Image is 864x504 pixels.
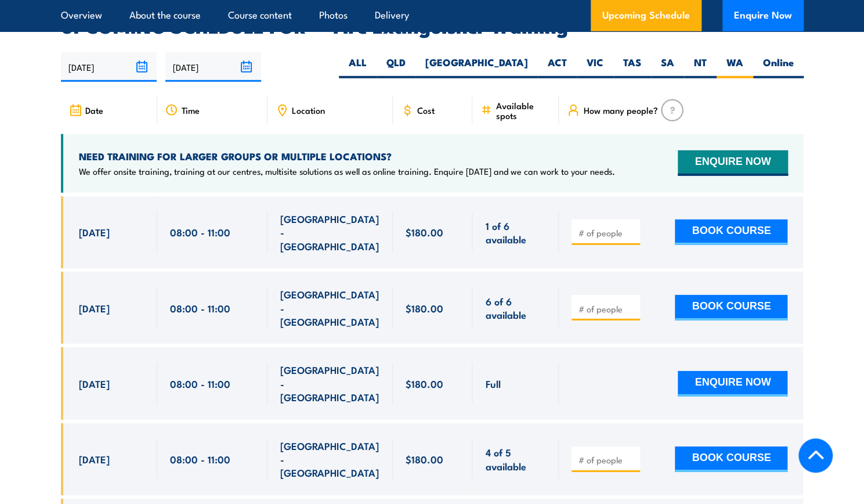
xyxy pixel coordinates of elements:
[292,105,325,115] span: Location
[417,105,435,115] span: Cost
[280,439,380,480] span: [GEOGRAPHIC_DATA] - [GEOGRAPHIC_DATA]
[675,295,787,321] button: BOOK COURSE
[675,447,787,472] button: BOOK COURSE
[79,377,110,390] span: [DATE]
[406,301,443,315] span: $180.00
[485,294,546,322] span: 6 of 6 available
[280,363,380,404] span: [GEOGRAPHIC_DATA] - [GEOGRAPHIC_DATA]
[339,56,377,78] label: ALL
[651,56,684,78] label: SA
[170,225,230,239] span: 08:00 - 11:00
[79,150,615,163] h4: NEED TRAINING FOR LARGER GROUPS OR MULTIPLE LOCATIONS?
[753,56,804,78] label: Online
[613,56,651,78] label: TAS
[165,52,261,82] input: To date
[678,150,787,176] button: ENQUIRE NOW
[61,17,804,34] h2: UPCOMING SCHEDULE FOR - "Fire Extinguisher Training"
[170,452,230,466] span: 08:00 - 11:00
[79,225,110,239] span: [DATE]
[280,212,380,253] span: [GEOGRAPHIC_DATA] - [GEOGRAPHIC_DATA]
[182,105,200,115] span: Time
[717,56,753,78] label: WA
[415,56,538,78] label: [GEOGRAPHIC_DATA]
[85,105,103,115] span: Date
[406,377,443,390] span: $180.00
[578,303,636,315] input: # of people
[170,301,230,315] span: 08:00 - 11:00
[61,52,157,82] input: From date
[578,454,636,466] input: # of people
[280,287,380,328] span: [GEOGRAPHIC_DATA] - [GEOGRAPHIC_DATA]
[485,219,546,246] span: 1 of 6 available
[583,105,657,115] span: How many people?
[170,377,230,390] span: 08:00 - 11:00
[678,371,787,397] button: ENQUIRE NOW
[496,100,551,120] span: Available spots
[578,227,636,239] input: # of people
[538,56,577,78] label: ACT
[485,377,500,390] span: Full
[675,219,787,245] button: BOOK COURSE
[406,452,443,466] span: $180.00
[79,165,615,177] p: We offer onsite training, training at our centres, multisite solutions as well as online training...
[79,452,110,466] span: [DATE]
[377,56,415,78] label: QLD
[577,56,613,78] label: VIC
[79,301,110,315] span: [DATE]
[406,225,443,239] span: $180.00
[485,445,546,473] span: 4 of 5 available
[684,56,717,78] label: NT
